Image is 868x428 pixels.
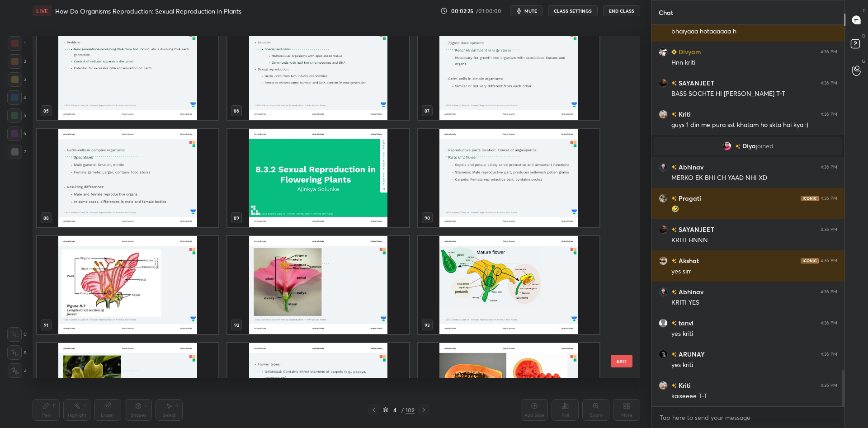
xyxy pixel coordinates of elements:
div: 4 [7,90,26,105]
div: / [401,407,404,413]
h6: Abhinav [677,287,703,296]
img: no-rating-badge.077c3623.svg [671,196,677,201]
h6: tanvi [677,318,693,328]
div: grid [33,36,624,378]
img: 175992158904XL0C.pdf [37,22,218,120]
img: no-rating-badge.077c3623.svg [671,352,677,357]
img: 175992158904XL0C.pdf [227,22,409,120]
span: joined [756,142,774,150]
h6: Abhinav [677,162,703,172]
img: no-rating-badge.077c3623.svg [671,290,677,295]
div: 4:36 PM [821,383,837,388]
h6: Kriti [677,381,691,390]
div: BASS SOCHTE HI [PERSON_NAME] T-T [671,89,837,99]
h6: ARUNAY [677,349,705,359]
button: mute [510,5,542,16]
div: C [7,327,27,342]
p: T [863,7,865,14]
img: 175992158904XL0C.pdf [418,236,599,334]
div: 6 [7,127,26,141]
h4: How Do Organisms Reproduction: Sexual Reproduction in Plants [55,7,241,15]
img: default.png [659,319,668,328]
h6: Akshat [677,256,699,265]
span: mute [524,8,537,14]
p: Chat [651,0,680,24]
div: 4:36 PM [821,165,837,170]
img: 175992158904XL0C.pdf [37,236,218,334]
div: yes kriti [671,361,837,370]
div: 4:36 PM [821,196,837,201]
div: 🤣 [671,205,837,214]
div: 4:36 PM [821,227,837,232]
img: 14cc8a8fc1ae42f1883495afe8d486a6.jpg [659,256,668,265]
img: no-rating-badge.077c3623.svg [671,259,677,263]
div: grid [651,25,844,406]
div: Z [8,363,27,378]
div: MERKO EK BHI CH YAAD NHI XD [671,174,837,183]
img: Learner_Badge_beginner_1_8b307cf2a0.svg [671,49,677,55]
div: 3 [8,72,26,87]
h6: SAYANJEET [677,225,714,234]
img: 0c8c6a2ef3f34393ae54166f232a1200.jpg [659,350,668,359]
div: 4:36 PM [821,352,837,357]
img: 599055bc1cb541b99b1a70a2069e4074.jpg [659,79,668,88]
div: 4:36 PM [821,258,837,263]
div: X [7,345,27,360]
img: no-rating-badge.077c3623.svg [671,321,677,326]
img: 175992158904XL0C.pdf [227,129,409,227]
div: 4:36 PM [821,320,837,326]
div: KRITI HNNN [671,236,837,245]
img: 6b2e68e78a5e4de6a10315578e55fd5b.jpg [659,287,668,296]
img: 175992158904XL0C.pdf [418,22,599,120]
img: iconic-dark.1390631f.png [801,196,819,201]
img: no-rating-badge.077c3623.svg [671,165,677,170]
img: no-rating-badge.077c3623.svg [735,144,741,149]
h6: Divyam [677,47,701,56]
button: EXIT [611,355,632,367]
img: no-rating-badge.077c3623.svg [671,227,677,232]
h6: SAYANJEET [677,78,714,88]
p: D [862,33,865,39]
img: 175992158904XL0C.pdf [227,236,409,334]
img: iconic-dark.1390631f.png [801,258,819,263]
div: guys 1 din me pura sst khatam ho skta hai kya :) [671,121,837,130]
h6: Pragati [677,193,701,203]
div: KRITI YES [671,298,837,307]
div: bhaiyaaa hotaaaaaa h [671,27,837,36]
div: 4:36 PM [821,289,837,295]
img: 175992158904XL0C.pdf [37,129,218,227]
img: de6e3624d1144f94a302b13a3055b31e.png [659,194,668,203]
div: LIVE [33,5,52,16]
img: 599055bc1cb541b99b1a70a2069e4074.jpg [659,225,668,234]
div: 2 [8,54,26,69]
img: no-rating-badge.077c3623.svg [671,81,677,86]
img: 7b3c8fefd7944de69e4faa6882fba822.jpg [722,141,731,151]
img: a2358f68e26044338e95187e8e2d099f.jpg [659,47,668,56]
div: yes sirr [671,267,837,276]
img: no-rating-badge.077c3623.svg [671,383,677,388]
img: no-rating-badge.077c3623.svg [671,112,677,117]
div: 5 [7,108,26,123]
button: End Class [603,5,640,16]
div: yes kriti [671,329,837,339]
img: 6b2e68e78a5e4de6a10315578e55fd5b.jpg [659,163,668,172]
div: Hnn kriti [671,58,837,67]
div: 4:36 PM [821,49,837,55]
button: CLASS SETTINGS [548,5,598,16]
div: 1 [8,36,26,51]
div: 109 [406,406,415,414]
img: cbe43a4beecc466bb6eb95ab0da6df8b.jpg [659,110,668,119]
div: 7 [8,145,26,159]
h6: Kriti [677,109,691,119]
img: 175992158904XL0C.pdf [418,129,599,227]
div: 4:36 PM [821,112,837,117]
img: cbe43a4beecc466bb6eb95ab0da6df8b.jpg [659,381,668,390]
div: kaiseeee T-T [671,392,837,401]
p: G [862,58,865,65]
div: 4 [390,407,399,413]
span: Diya [742,142,756,150]
div: 4:36 PM [821,80,837,86]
